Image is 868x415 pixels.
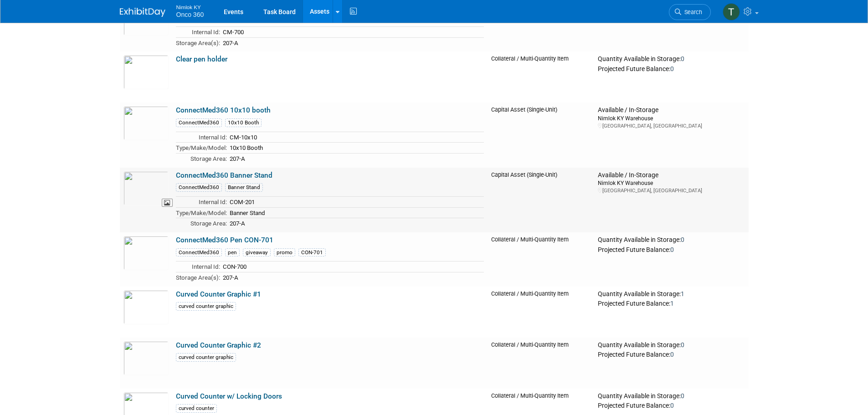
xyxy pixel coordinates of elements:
[598,106,745,114] div: Available / In-Storage
[176,236,273,244] a: ConnectMed360 Pen CON-701
[598,349,745,359] div: Projected Future Balance:
[227,197,484,208] td: COM-201
[681,9,702,15] span: Search
[176,106,271,114] a: ConnectMed360 10x10 booth
[176,341,261,349] a: Curved Counter Graphic #2
[176,143,227,154] td: Type/Make/Model:
[120,8,165,17] img: ExhibitDay
[670,246,674,253] span: 0
[669,4,711,20] a: Search
[225,248,240,257] div: pen
[176,11,204,18] span: Onco 360
[598,123,745,129] div: [GEOGRAPHIC_DATA], [GEOGRAPHIC_DATA]
[162,199,173,207] span: View Asset Image
[220,261,484,272] td: CON-700
[488,287,595,338] td: Collateral / Multi-Quantity Item
[488,232,595,287] td: Collateral / Multi-Quantity Item
[225,183,263,192] div: Banner Stand
[488,51,595,102] td: Collateral / Multi-Quantity Item
[190,155,227,162] span: Storage Area:
[598,290,745,298] div: Quantity Available in Storage:
[274,248,295,257] div: promo
[176,290,261,298] a: Curved Counter Graphic #1
[227,207,484,218] td: Banner Stand
[298,248,326,257] div: CON-701
[176,261,220,272] td: Internal Id:
[670,351,674,358] span: 0
[176,171,272,179] a: ConnectMed360 Banner Stand
[176,197,227,208] td: Internal Id:
[598,236,745,244] div: Quantity Available in Storage:
[220,27,484,38] td: CM-700
[176,118,222,127] div: ConnectMed360
[176,302,236,311] div: curved counter graphic
[681,236,684,243] span: 0
[598,400,745,410] div: Projected Future Balance:
[220,272,484,283] td: 207-A
[243,248,271,257] div: giveaway
[488,168,595,232] td: Capital Asset (Single-Unit)
[176,55,227,63] a: Clear pen holder
[176,183,222,192] div: ConnectMed360
[598,341,745,349] div: Quantity Available in Storage:
[670,300,674,307] span: 1
[723,3,740,20] img: Tim Bugaile
[598,55,745,63] div: Quantity Available in Storage:
[227,132,484,143] td: CM-10x10
[681,341,684,348] span: 0
[598,187,745,194] div: [GEOGRAPHIC_DATA], [GEOGRAPHIC_DATA]
[220,37,484,48] td: 207-A
[227,143,484,154] td: 10x10 Booth
[227,154,484,164] td: 207-A
[598,244,745,254] div: Projected Future Balance:
[190,220,227,227] span: Storage Area:
[598,298,745,308] div: Projected Future Balance:
[176,2,204,11] span: Nimlok KY
[598,392,745,400] div: Quantity Available in Storage:
[488,338,595,389] td: Collateral / Multi-Quantity Item
[176,207,227,218] td: Type/Make/Model:
[681,55,684,62] span: 0
[488,102,595,167] td: Capital Asset (Single-Unit)
[176,392,282,400] a: Curved Counter w/ Locking Doors
[598,171,745,179] div: Available / In-Storage
[176,132,227,143] td: Internal Id:
[176,404,217,413] div: curved counter
[225,118,262,127] div: 10x10 Booth
[176,27,220,38] td: Internal Id:
[598,179,745,187] div: Nimlok KY Warehouse
[176,274,220,281] span: Storage Area(s):
[681,392,684,400] span: 0
[227,218,484,229] td: 207-A
[681,290,684,297] span: 1
[598,114,745,122] div: Nimlok KY Warehouse
[670,65,674,72] span: 0
[176,248,222,257] div: ConnectMed360
[176,40,220,46] span: Storage Area(s):
[598,63,745,73] div: Projected Future Balance:
[670,402,674,409] span: 0
[176,353,236,362] div: curved counter graphic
